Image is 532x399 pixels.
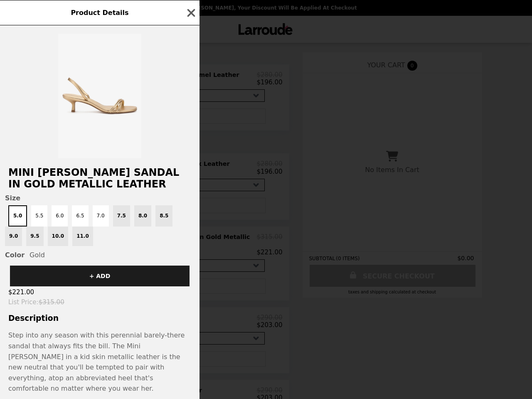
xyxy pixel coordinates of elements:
button: 6.0 [52,205,68,227]
button: + ADD [10,266,190,286]
span: $315.00 [39,298,64,306]
button: 7.0 [93,205,109,227]
span: Step into any season with this perennial barely-there sandal that always fits the bill. The Mini ... [8,331,185,392]
span: Product Details [71,9,128,17]
button: 5.0 [8,205,27,227]
span: Size [5,194,195,202]
div: Gold [5,251,195,259]
img: 5.0 / Gold [58,34,141,158]
button: 6.5 [72,205,88,227]
button: 5.5 [31,205,47,227]
span: Color [5,251,25,259]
